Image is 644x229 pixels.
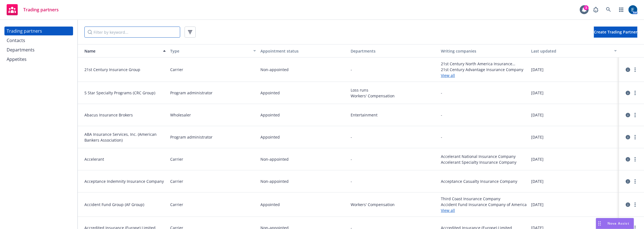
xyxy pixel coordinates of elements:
[260,48,346,54] div: Appointment status
[351,202,436,207] span: Workers' Compensation
[441,61,527,67] span: 21st Century North America Insurance Company
[596,218,634,229] button: Nova Assist
[441,90,442,96] span: -
[84,156,166,162] span: Accelerant
[625,178,631,185] a: circleInformation
[84,90,166,96] span: 5 Star Specialty Programs (CRC Group)
[260,178,289,184] span: Non-appointed
[84,131,166,143] span: ABA Insurance Services, Inc. (American Bankers Association)
[441,112,442,118] span: -
[258,44,348,58] button: Appointment status
[84,202,166,207] span: Accident Fund Group (AF Group)
[351,178,352,184] span: -
[4,45,73,54] a: Departments
[348,44,439,58] button: Departments
[84,178,166,184] span: Acceptance Indemnity Insurance Company
[531,202,544,207] span: [DATE]
[351,67,352,72] span: -
[4,55,73,64] a: Appetites
[529,44,619,58] button: Last updated
[7,36,25,45] div: Contacts
[170,112,191,118] span: Wholesaler
[441,178,527,184] span: Acceptance Casualty Insurance Company
[625,156,631,163] a: circleInformation
[260,112,280,118] span: Appointed
[616,4,627,15] a: Switch app
[260,134,280,140] span: Appointed
[7,45,35,54] div: Departments
[531,178,544,184] span: [DATE]
[170,134,213,140] span: Program administrator
[351,48,436,54] div: Departments
[84,67,166,72] span: 21st Century Insurance Group
[594,29,637,35] span: Create Trading Partner
[170,90,213,96] span: Program administrator
[594,27,637,38] button: Create Trading Partner
[351,156,352,162] span: -
[531,90,544,96] span: [DATE]
[351,134,352,140] span: -
[84,27,180,38] input: Filter by keyword...
[632,201,638,208] a: more
[441,159,527,165] span: Accelerant Specialty Insurance Company
[260,90,280,96] span: Appointed
[603,4,614,15] a: Search
[4,27,73,35] a: Trading partners
[632,178,638,185] a: more
[7,55,27,64] div: Appetites
[531,48,611,54] div: Last updated
[531,156,544,162] span: [DATE]
[23,7,59,12] span: Trading partners
[170,202,183,207] span: Carrier
[441,72,527,78] a: View all
[531,112,544,118] span: [DATE]
[7,27,42,35] div: Trading partners
[441,153,527,159] span: Accelerant National Insurance Company
[260,67,289,72] span: Non-appointed
[441,196,527,202] span: Third Coast Insurance Company
[351,87,436,93] span: Loss runs
[84,112,166,118] span: Abacus Insurance Brokers
[351,112,436,118] span: Entertainment
[4,36,73,45] a: Contacts
[439,44,529,58] button: Writing companies
[441,207,527,213] a: View all
[260,156,289,162] span: Non-appointed
[168,44,258,58] button: Type
[629,5,637,14] img: photo
[441,202,527,207] span: Accident Fund Insurance Company of America
[170,48,250,54] div: Type
[625,112,631,118] a: circleInformation
[596,218,603,229] div: Drag to move
[351,93,436,99] span: Workers' Compensation
[625,66,631,73] a: circleInformation
[80,48,160,54] div: Name
[170,178,183,184] span: Carrier
[441,134,442,140] span: -
[170,67,183,72] span: Carrier
[78,44,168,58] button: Name
[625,201,631,208] a: circleInformation
[584,5,589,10] div: 3
[625,90,631,96] a: circleInformation
[4,2,61,17] a: Trading partners
[632,90,638,96] a: more
[531,134,544,140] span: [DATE]
[625,134,631,140] a: circleInformation
[632,66,638,73] a: more
[632,112,638,118] a: more
[441,48,527,54] div: Writing companies
[441,67,527,72] span: 21st Century Advantage Insurance Company
[531,67,544,72] span: [DATE]
[170,156,183,162] span: Carrier
[632,156,638,163] a: more
[632,134,638,140] a: more
[607,221,629,226] span: Nova Assist
[260,202,280,207] span: Appointed
[590,4,601,15] a: Report a Bug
